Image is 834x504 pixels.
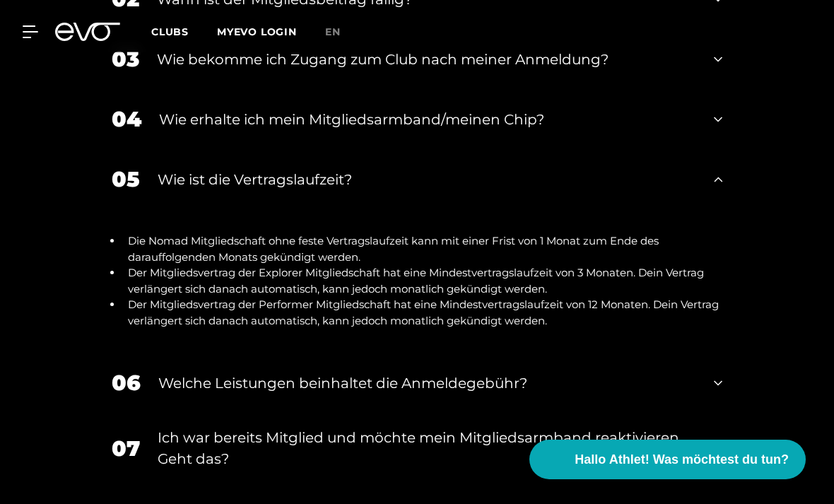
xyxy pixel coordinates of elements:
button: Hallo Athlet! Was möchtest du tun? [529,440,806,479]
li: Der Mitgliedsvertrag der Explorer Mitgliedschaft hat eine Mindestvertragslaufzeit von 3 Monaten. ... [122,265,722,297]
div: Welche Leistungen beinhaltet die Anmeldegebühr? [158,373,696,394]
span: Hallo Athlet! Was möchtest du tun? [575,450,789,469]
a: en [325,24,358,40]
div: 04 [112,103,141,135]
div: 06 [112,367,141,399]
a: MYEVO LOGIN [217,25,297,38]
div: Ich war bereits Mitglied und möchte mein Mitgliedsarmband reaktivieren. Geht das? [158,427,696,469]
div: 07 [112,433,140,464]
div: Wie erhalte ich mein Mitgliedsarmband/meinen Chip? [159,109,696,130]
div: Wie ist die Vertragslaufzeit? [158,169,696,190]
li: Der Mitgliedsvertrag der Performer Mitgliedschaft hat eine Mindestvertragslaufzeit von 12 Monaten... [122,297,722,329]
li: Die Nomad Mitgliedschaft ohne feste Vertragslaufzeit kann mit einer Frist von 1 Monat zum Ende de... [122,233,722,265]
div: 05 [112,163,140,195]
a: Clubs [151,25,217,38]
span: Clubs [151,25,189,38]
span: en [325,25,341,38]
